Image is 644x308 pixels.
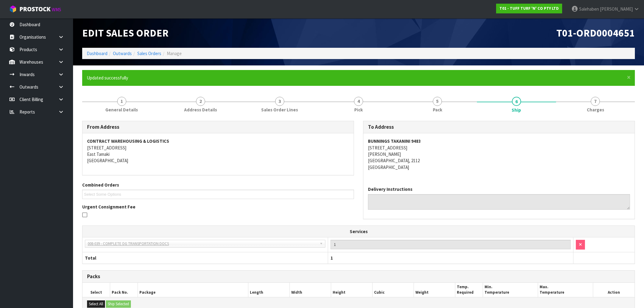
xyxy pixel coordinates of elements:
strong: T01 - TUFF TURF 'N' CO PTY LTD [499,6,559,11]
span: [PERSON_NAME] [600,6,633,12]
span: 008-039 - COMPLETE DG TRANSPORTATION DOCS [88,240,317,247]
label: Combined Orders [82,182,119,188]
th: Action [593,283,635,297]
span: 5 [433,97,442,106]
button: Ship Selected [106,300,131,308]
span: General Details [105,107,138,113]
label: Urgent Consignment Fee [82,204,135,210]
th: Max. Temperature [538,283,593,297]
span: ProStock [19,5,51,13]
strong: CONTRACT WAREHOUSING & LOGISTICS [87,138,169,144]
span: Pack [433,107,442,113]
span: Sales Order Lines [261,107,298,113]
span: T01-ORD0004651 [556,26,635,39]
span: 4 [354,97,363,106]
address: [STREET_ADDRESS] East Tamaki [GEOGRAPHIC_DATA] [87,138,349,164]
th: Length [248,283,289,297]
label: Delivery Instructions [368,186,412,192]
h3: Packs [87,274,630,279]
span: Pick [354,107,363,113]
span: Salehaben [579,6,599,12]
span: Updated successfully [87,75,128,81]
th: Weight [414,283,455,297]
th: Services [82,226,635,237]
a: T01 - TUFF TURF 'N' CO PTY LTD [496,4,562,13]
th: Total [82,252,328,264]
a: Dashboard [87,51,107,56]
span: Manage [167,51,182,56]
span: × [627,73,631,82]
button: Select All [87,300,105,308]
span: 3 [275,97,284,106]
img: cube-alt.png [9,5,17,13]
a: Sales Orders [137,51,161,56]
th: Temp. Required [455,283,483,297]
th: Height [331,283,372,297]
strong: BUNNINGS TAKANINI 9483 [368,138,421,144]
small: WMS [52,7,61,12]
span: Address Details [184,107,217,113]
th: Select [82,283,110,297]
span: Charges [587,107,604,113]
span: 1 [117,97,126,106]
span: 2 [196,97,205,106]
h3: From Address [87,124,349,130]
address: [STREET_ADDRESS] [PERSON_NAME] [GEOGRAPHIC_DATA], 2112 [GEOGRAPHIC_DATA] [368,138,630,170]
span: 7 [591,97,600,106]
span: Edit Sales Order [82,26,169,39]
span: Ship [512,107,521,113]
th: Package [138,283,248,297]
span: 1 [331,255,333,261]
th: Min. Temperature [483,283,538,297]
a: Outwards [113,51,132,56]
th: Width [289,283,331,297]
h3: To Address [368,124,630,130]
th: Cubic [372,283,414,297]
span: 6 [512,97,521,106]
th: Pack No. [110,283,138,297]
